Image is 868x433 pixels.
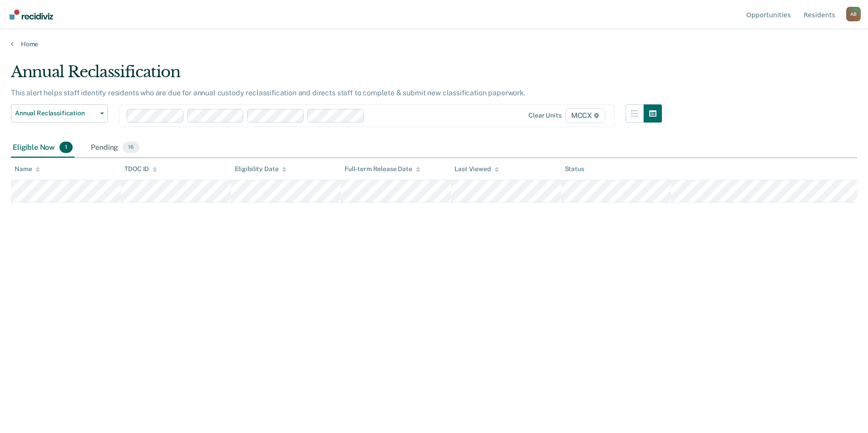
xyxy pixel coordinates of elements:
img: Recidiviz [10,10,53,20]
span: 1 [59,142,73,153]
div: Status [565,165,584,173]
div: Eligible Now1 [11,138,74,158]
a: Home [11,40,857,48]
div: TDOC ID [124,165,157,173]
div: A B [846,7,861,21]
span: 16 [123,142,139,153]
span: Annual Reclassification [15,109,97,117]
button: Annual Reclassification [11,104,108,123]
div: Eligibility Date [235,165,287,173]
p: This alert helps staff identify residents who are due for annual custody reclassification and dir... [11,89,526,97]
button: Profile dropdown button [846,7,861,21]
div: Annual Reclassification [11,63,662,89]
div: Name [15,165,40,173]
div: Last Viewed [454,165,498,173]
div: Full-term Release Date [345,165,420,173]
div: Clear units [528,112,562,119]
div: Pending16 [89,138,141,158]
span: MCCX [565,108,605,123]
